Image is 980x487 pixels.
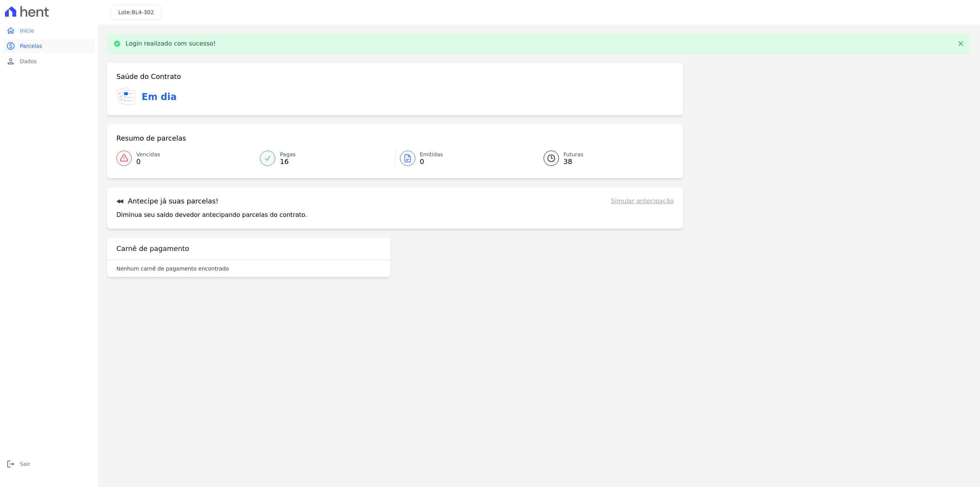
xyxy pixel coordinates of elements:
[3,456,95,472] a: logoutSair
[255,148,395,169] a: Pagas 16
[6,26,15,35] i: home
[142,90,176,104] h3: Em dia
[3,23,95,38] a: homeInício
[563,159,583,165] span: 38
[126,40,216,48] p: Login realizado com sucesso!
[6,459,15,469] i: logout
[395,148,534,169] a: Emitidas 0
[116,210,307,220] p: Diminua seu saldo devedor antecipando parcelas do contrato.
[563,151,583,159] span: Futuras
[280,159,296,165] span: 16
[611,197,674,206] a: Simular antecipação
[20,460,30,468] span: Sair
[6,41,15,51] i: paid
[118,8,154,16] h3: Lote:
[534,148,674,169] a: Futuras 38
[6,57,15,66] i: person
[420,159,443,165] span: 0
[420,151,443,159] span: Emitidas
[3,38,95,54] a: paidParcelas
[136,151,160,159] span: Vencidas
[280,151,296,159] span: Pagas
[20,27,34,34] span: Início
[116,72,181,81] h3: Saúde do Contrato
[116,148,255,169] a: Vencidas 0
[136,159,160,165] span: 0
[20,42,42,50] span: Parcelas
[116,197,219,206] h3: Antecipe já suas parcelas!
[20,57,37,65] span: Dados
[116,244,189,253] h3: Carnê de pagamento
[132,9,154,15] span: BL4-302
[3,54,95,69] a: personDados
[116,134,186,143] h3: Resumo de parcelas
[116,265,229,272] p: Nenhum carnê de pagamento encontrado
